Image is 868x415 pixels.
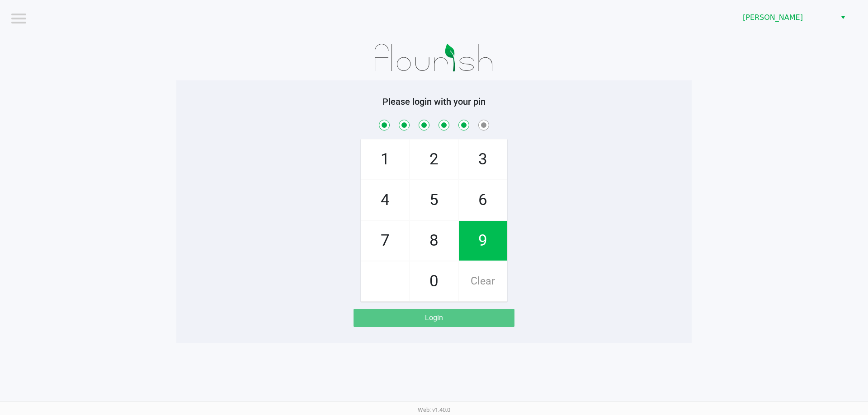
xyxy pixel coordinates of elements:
span: 4 [361,180,409,220]
span: Web: v1.40.0 [418,406,450,413]
span: 3 [459,140,507,179]
span: 2 [410,140,458,179]
span: 6 [459,180,507,220]
span: Clear [459,261,507,301]
span: 1 [361,140,409,179]
span: 0 [410,261,458,301]
h5: Please login with your pin [183,96,685,107]
span: 5 [410,180,458,220]
span: [PERSON_NAME] [743,12,831,23]
span: 9 [459,221,507,261]
span: 8 [410,221,458,261]
span: 7 [361,221,409,261]
button: Select [836,9,849,26]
